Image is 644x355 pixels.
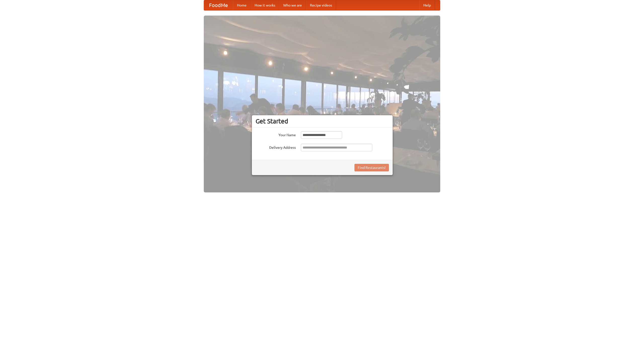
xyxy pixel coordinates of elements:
a: FoodMe [204,0,233,10]
a: Help [419,0,435,10]
a: How it works [251,0,279,10]
a: Home [233,0,251,10]
label: Your Name [256,131,296,137]
a: Recipe videos [306,0,336,10]
a: Who we are [279,0,306,10]
button: Find Restaurants! [354,164,389,171]
h3: Get Started [256,117,389,125]
label: Delivery Address [256,144,296,150]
